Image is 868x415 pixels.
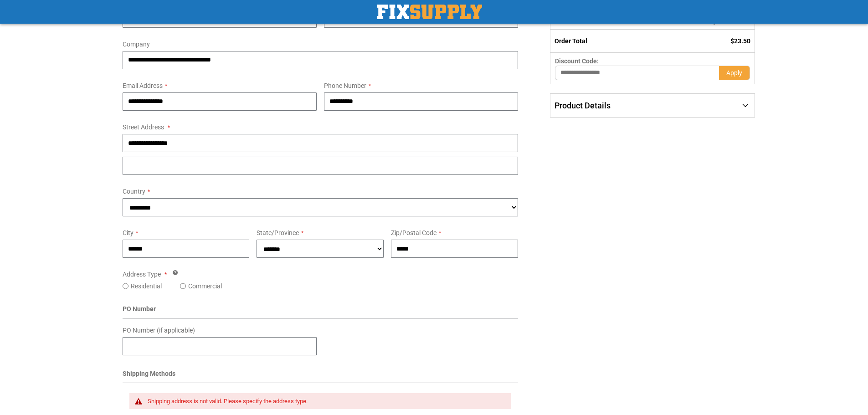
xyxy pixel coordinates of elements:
[726,69,742,77] span: Apply
[188,282,222,291] label: Commercial
[703,17,750,25] span: Not yet calculated
[719,66,750,80] button: Apply
[123,123,164,131] span: Street Address
[555,57,599,65] span: Discount Code:
[555,37,587,45] strong: Order Total
[123,304,519,318] div: PO Number
[123,327,195,334] span: PO Number (if applicable)
[123,82,163,89] span: Email Address
[377,5,482,19] img: Fix Industrial Supply
[391,229,437,236] span: Zip/Postal Code
[377,5,482,19] a: store logo
[148,398,503,405] div: Shipping address is not valid. Please specify the address type.
[555,101,611,110] span: Product Details
[123,229,134,236] span: City
[123,369,519,383] div: Shipping Methods
[257,229,299,236] span: State/Province
[324,82,366,89] span: Phone Number
[123,41,150,48] span: Company
[131,282,162,291] label: Residential
[123,271,161,278] span: Address Type
[730,37,750,45] span: $23.50
[123,188,145,195] span: Country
